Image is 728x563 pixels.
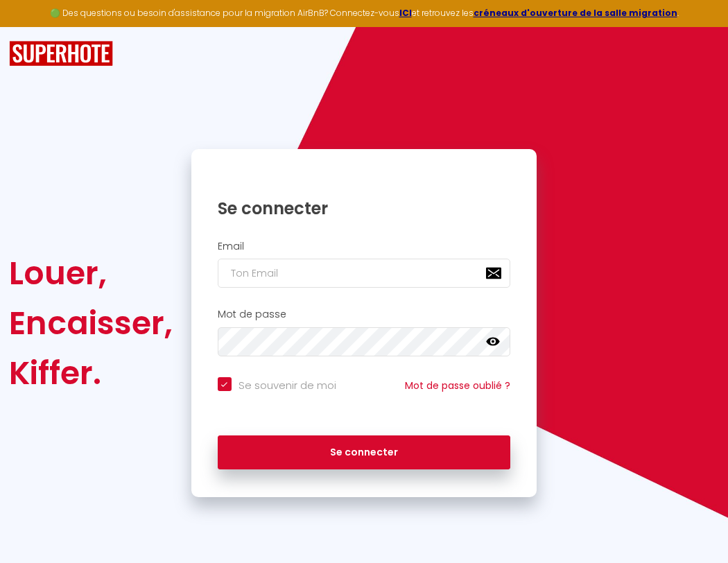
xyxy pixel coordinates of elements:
[218,198,511,219] h1: Se connecter
[9,348,173,398] div: Kiffer.
[399,7,412,19] a: ICI
[218,309,511,320] h2: Mot de passe
[405,379,510,392] a: Mot de passe oublié ?
[218,435,511,470] button: Se connecter
[474,7,677,19] a: créneaux d'ouverture de la salle migration
[218,241,511,252] h2: Email
[9,41,113,67] img: SuperHote logo
[218,259,511,288] input: Ton Email
[9,248,173,298] div: Louer,
[9,298,173,348] div: Encaisser,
